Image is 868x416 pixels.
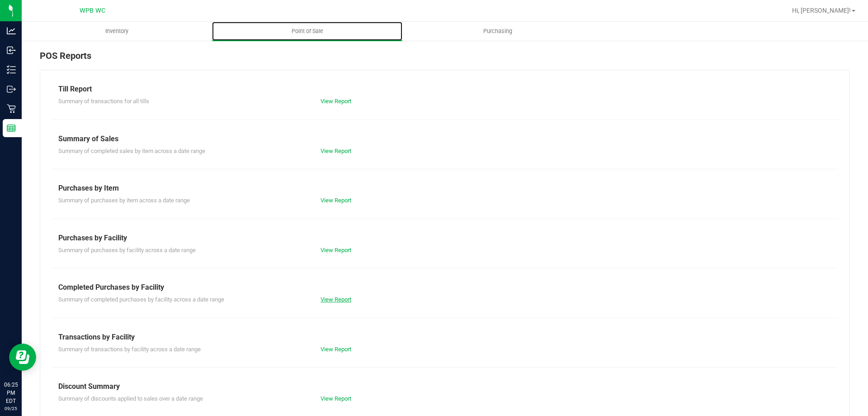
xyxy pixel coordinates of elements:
inline-svg: Inbound [7,46,16,55]
inline-svg: Analytics [7,26,16,35]
span: Summary of purchases by item across a date range [58,197,190,204]
a: Inventory [22,22,212,41]
a: View Report [321,395,351,402]
a: View Report [321,296,351,303]
inline-svg: Inventory [7,65,16,74]
inline-svg: Reports [7,124,16,133]
div: Discount Summary [58,381,831,392]
span: Summary of discounts applied to sales over a date range [58,395,203,402]
a: Point of Sale [212,22,402,41]
a: Purchasing [402,22,593,41]
div: Transactions by Facility [58,332,831,343]
a: View Report [321,346,351,353]
inline-svg: Retail [7,104,16,113]
a: View Report [321,148,351,154]
span: Inventory [93,27,141,35]
span: Purchasing [471,27,524,35]
span: Summary of transactions for all tills [58,98,149,105]
span: Summary of purchases by facility across a date range [58,247,196,253]
span: Summary of completed purchases by facility across a date range [58,296,224,303]
p: 09/25 [4,405,18,412]
a: View Report [321,98,351,105]
span: Summary of transactions by facility across a date range [58,346,201,353]
div: Completed Purchases by Facility [58,282,831,293]
a: View Report [321,197,351,204]
a: View Report [321,247,351,253]
iframe: Resource center [9,344,36,371]
div: Summary of Sales [58,134,831,144]
div: Purchases by Item [58,183,831,194]
span: Summary of completed sales by item across a date range [58,148,205,154]
span: Hi, [PERSON_NAME]! [792,7,851,14]
div: Till Report [58,84,831,95]
div: POS Reports [40,49,850,70]
inline-svg: Outbound [7,85,16,94]
div: Purchases by Facility [58,233,831,244]
span: WPB WC [80,7,105,14]
p: 06:25 PM EDT [4,381,18,405]
span: Point of Sale [279,27,335,35]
